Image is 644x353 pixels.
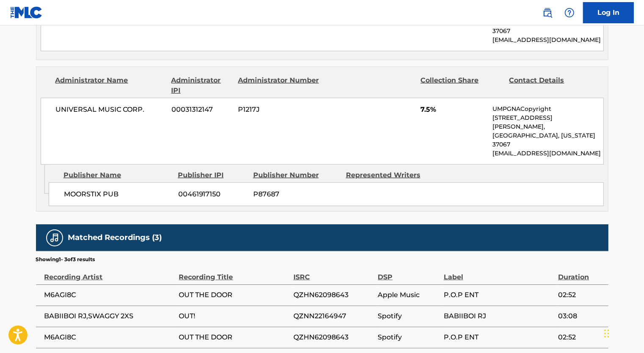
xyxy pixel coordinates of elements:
[444,290,554,300] span: P.O.P ENT
[539,4,556,21] a: Public Search
[178,170,247,180] div: Publisher IPI
[583,2,634,23] a: Log In
[558,263,604,282] div: Duration
[492,149,603,158] p: [EMAIL_ADDRESS][DOMAIN_NAME]
[36,256,95,263] p: Showing 1 - 3 of 3 results
[171,75,232,96] div: Administrator IPI
[253,170,340,180] div: Publisher Number
[44,311,175,321] span: BABIIBOI RJ,SWAGGY 2XS
[558,290,604,300] span: 02:52
[179,311,289,321] span: OUT!
[492,36,603,44] p: [EMAIL_ADDRESS][DOMAIN_NAME]
[444,263,554,282] div: Label
[492,113,603,131] p: [STREET_ADDRESS][PERSON_NAME],
[68,233,162,243] h5: Matched Recordings (3)
[444,311,554,321] span: BABIIBOI RJ
[64,170,171,180] div: Publisher Name
[10,6,43,19] img: MLC Logo
[564,8,575,18] img: help
[50,233,60,243] img: Matched Recordings
[492,105,603,113] p: UMPGNACopyright
[179,290,289,300] span: OUT THE DOOR
[64,189,172,199] span: MOORSTIX PUB
[293,311,374,321] span: QZNN22164947
[420,75,503,96] div: Collection Share
[293,290,374,300] span: QZHN62098643
[509,75,591,96] div: Contact Details
[56,105,166,115] span: UNIVERSAL MUSIC CORP.
[542,8,553,18] img: search
[44,332,175,342] span: M6AGI8C
[171,105,232,115] span: 00031312147
[558,311,604,321] span: 03:08
[378,311,439,321] span: Spotify
[444,332,554,342] span: P.O.P ENT
[378,290,439,300] span: Apple Music
[44,263,175,282] div: Recording Artist
[561,4,578,21] div: Help
[346,170,432,180] div: Represented Writers
[293,332,374,342] span: QZHN62098643
[293,263,374,282] div: ISRC
[178,189,247,199] span: 00461917150
[492,131,603,149] p: [GEOGRAPHIC_DATA], [US_STATE] 37067
[604,321,609,346] div: Drag
[179,263,289,282] div: Recording Title
[420,105,486,115] span: 7.5%
[44,290,175,300] span: M6AGI8C
[238,75,320,96] div: Administrator Number
[602,312,644,353] iframe: Chat Widget
[378,332,439,342] span: Spotify
[492,18,603,36] p: [GEOGRAPHIC_DATA], [US_STATE] 37067
[378,263,439,282] div: DSP
[179,332,289,342] span: OUT THE DOOR
[253,189,340,199] span: P87687
[238,105,320,115] span: P1217J
[55,75,165,96] div: Administrator Name
[558,332,604,342] span: 02:52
